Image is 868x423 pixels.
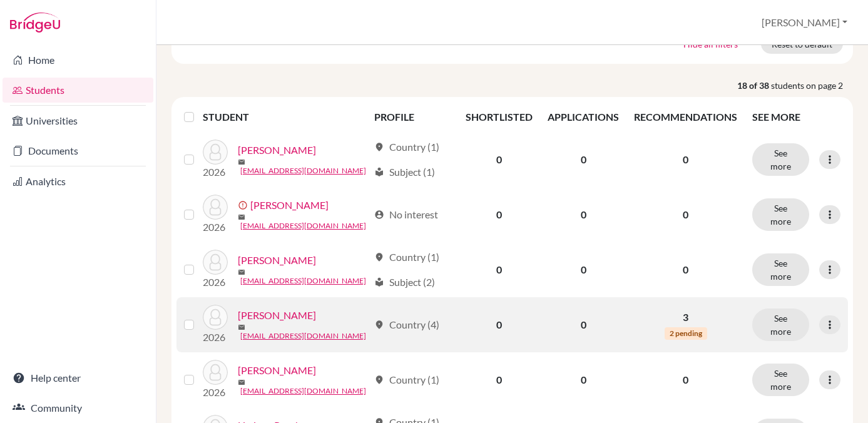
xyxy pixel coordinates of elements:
[3,48,153,73] a: Home
[374,207,438,222] div: No interest
[458,242,540,297] td: 0
[238,213,245,221] span: mail
[203,165,228,180] p: 2026
[238,363,316,378] a: [PERSON_NAME]
[240,330,366,342] a: [EMAIL_ADDRESS][DOMAIN_NAME]
[238,200,250,210] span: error_outline
[374,375,384,385] span: location_on
[374,317,439,332] div: Country (4)
[458,132,540,187] td: 0
[634,262,737,277] p: 0
[634,207,737,222] p: 0
[745,102,848,132] th: SEE MORE
[10,13,60,33] img: Bridge-U
[540,102,626,132] th: APPLICATIONS
[374,372,439,387] div: Country (1)
[752,253,809,286] button: See more
[238,379,245,386] span: mail
[540,187,626,242] td: 0
[752,308,809,341] button: See more
[250,198,329,213] a: [PERSON_NAME]
[238,143,316,158] a: [PERSON_NAME]
[540,352,626,407] td: 0
[203,195,228,220] img: Khattab, Talia
[203,102,367,132] th: STUDENT
[203,330,228,345] p: 2026
[203,305,228,330] img: Kotry, Adam
[3,395,153,420] a: Community
[374,250,439,265] div: Country (1)
[771,79,853,92] span: students on page 2
[238,324,245,331] span: mail
[374,275,435,290] div: Subject (2)
[458,352,540,407] td: 0
[3,169,153,194] a: Analytics
[665,327,707,340] span: 2 pending
[203,385,228,400] p: 2026
[374,252,384,262] span: location_on
[203,140,228,165] img: Khalil, Ziad
[737,79,771,92] strong: 18 of 38
[634,310,737,325] p: 3
[374,142,384,152] span: location_on
[3,138,153,163] a: Documents
[752,143,809,176] button: See more
[458,187,540,242] td: 0
[238,308,316,323] a: [PERSON_NAME]
[374,167,384,177] span: local_library
[756,11,853,34] button: [PERSON_NAME]
[240,275,366,287] a: [EMAIL_ADDRESS][DOMAIN_NAME]
[374,277,384,287] span: local_library
[458,102,540,132] th: SHORTLISTED
[752,364,809,396] button: See more
[540,297,626,352] td: 0
[374,210,384,220] span: account_circle
[540,242,626,297] td: 0
[458,297,540,352] td: 0
[634,152,737,167] p: 0
[203,250,228,275] img: Khoury, Grace
[374,140,439,155] div: Country (1)
[3,78,153,103] a: Students
[626,102,745,132] th: RECOMMENDATIONS
[203,275,228,290] p: 2026
[367,102,458,132] th: PROFILE
[203,220,228,235] p: 2026
[240,385,366,397] a: [EMAIL_ADDRESS][DOMAIN_NAME]
[752,198,809,231] button: See more
[238,268,245,276] span: mail
[374,320,384,330] span: location_on
[238,253,316,268] a: [PERSON_NAME]
[540,132,626,187] td: 0
[634,372,737,387] p: 0
[238,158,245,166] span: mail
[3,365,153,390] a: Help center
[3,108,153,133] a: Universities
[240,165,366,176] a: [EMAIL_ADDRESS][DOMAIN_NAME]
[203,360,228,385] img: Lacroix, Joel
[374,165,435,180] div: Subject (1)
[240,220,366,232] a: [EMAIL_ADDRESS][DOMAIN_NAME]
